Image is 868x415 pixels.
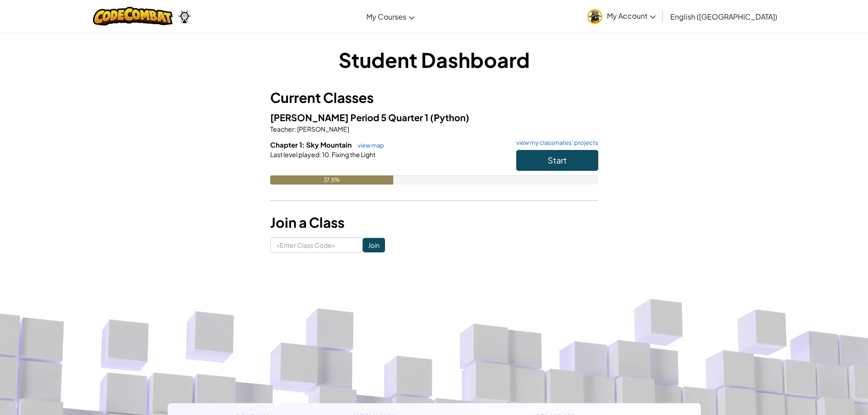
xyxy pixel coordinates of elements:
[362,4,419,29] a: My Courses
[270,237,363,253] input: <Enter Class Code>
[587,9,602,24] img: avatar
[270,175,393,184] div: 37.5%
[430,112,469,123] span: (Python)
[516,150,598,171] button: Start
[666,4,782,29] a: English ([GEOGRAPHIC_DATA])
[512,140,598,146] a: view my classmates' projects
[270,150,319,159] span: Last level played
[321,150,331,159] span: 10.
[353,142,384,149] a: view map
[270,125,294,133] span: Teacher
[270,212,598,233] h3: Join a Class
[270,140,353,149] span: Chapter 1: Sky Mountain
[548,155,567,165] span: Start
[607,11,656,20] span: My Account
[270,87,598,108] h3: Current Classes
[270,112,430,123] span: [PERSON_NAME] Period 5 Quarter 1
[670,12,777,21] span: English ([GEOGRAPHIC_DATA])
[294,125,296,133] span: :
[270,46,598,74] h1: Student Dashboard
[366,12,406,21] span: My Courses
[583,2,660,31] a: My Account
[363,238,385,252] input: Join
[319,150,321,159] span: :
[177,10,192,23] img: Ozaria
[296,125,349,133] span: [PERSON_NAME]
[331,150,375,159] span: Fixing the Light
[93,7,173,26] img: CodeCombat logo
